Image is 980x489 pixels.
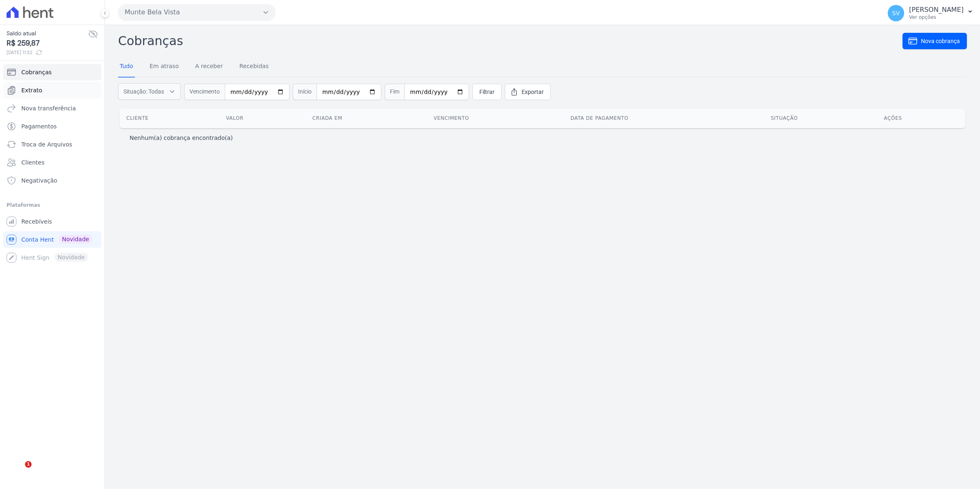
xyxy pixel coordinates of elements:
a: Cobranças [3,64,101,80]
nav: Sidebar [7,64,98,266]
div: Plataformas [7,200,98,210]
a: Clientes [3,154,101,171]
span: Exportar [522,88,544,96]
th: Cliente [120,108,219,128]
a: Em atraso [148,56,180,78]
a: Nova transferência [3,100,101,117]
iframe: Intercom live chat [8,461,28,481]
span: Situação: Todas [123,87,164,96]
span: Início [293,84,317,100]
span: Pagamentos [21,122,57,130]
button: Situação: Todas [118,83,181,100]
span: SV [892,10,900,16]
span: Nova cobrança [921,37,960,45]
span: Vencimento [184,84,225,100]
span: Fim [385,84,404,100]
th: Ações [877,108,965,128]
p: Ver opções [909,14,964,21]
span: R$ 259,87 [7,38,88,49]
span: Recebíveis [21,217,52,226]
span: Novidade [59,235,92,244]
a: A receber [194,56,225,78]
a: Exportar [505,84,551,100]
h2: Cobranças [118,32,903,50]
span: Extrato [21,86,42,94]
span: Troca de Arquivos [21,140,72,149]
a: Recebíveis [3,213,101,230]
span: Cobranças [21,68,52,76]
p: Nenhum(a) cobrança encontrado(a) [130,134,233,142]
span: Filtrar [479,88,495,96]
span: 1 [25,461,32,468]
a: Pagamentos [3,118,101,135]
span: Clientes [21,158,44,167]
th: Vencimento [427,108,564,128]
a: Conta Hent Novidade [3,231,101,248]
th: Criada em [306,108,427,128]
a: Filtrar [472,84,501,100]
th: Data de pagamento [564,108,764,128]
a: Recebidas [238,56,271,78]
a: Nova cobrança [903,33,967,49]
span: Conta Hent [21,235,54,244]
th: Valor [219,108,306,128]
th: Situação [764,108,877,128]
p: [PERSON_NAME] [909,6,964,14]
span: Negativação [21,176,57,185]
a: Extrato [3,82,101,98]
span: Nova transferência [21,104,76,112]
a: Troca de Arquivos [3,136,101,153]
button: SV [PERSON_NAME] Ver opções [881,2,980,25]
a: Tudo [118,56,135,78]
a: Negativação [3,172,101,189]
span: [DATE] 11:32 [7,49,88,56]
button: Munte Bela Vista [118,4,276,21]
span: Saldo atual [7,29,88,38]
